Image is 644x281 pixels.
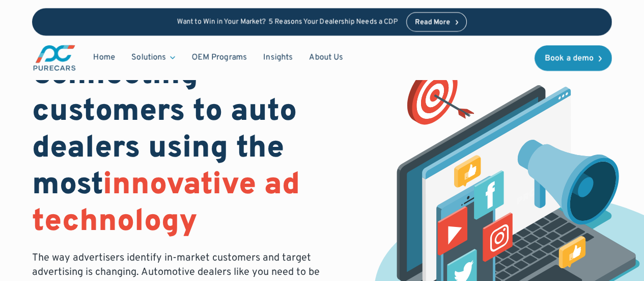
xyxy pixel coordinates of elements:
[535,45,612,71] a: Book a demo
[123,48,183,67] div: Solutions
[177,18,398,27] p: Want to Win in Your Market? 5 Reasons Your Dealership Needs a CDP
[255,48,301,67] a: Insights
[32,44,77,72] img: purecars logo
[301,48,351,67] a: About Us
[183,48,255,67] a: OEM Programs
[545,55,594,63] div: Book a demo
[406,12,467,32] a: Read More
[85,48,123,67] a: Home
[415,19,451,26] div: Read More
[32,44,77,72] a: main
[32,166,300,242] span: innovative ad technology
[131,52,166,63] div: Solutions
[32,57,341,241] h1: Connecting customers to auto dealers using the most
